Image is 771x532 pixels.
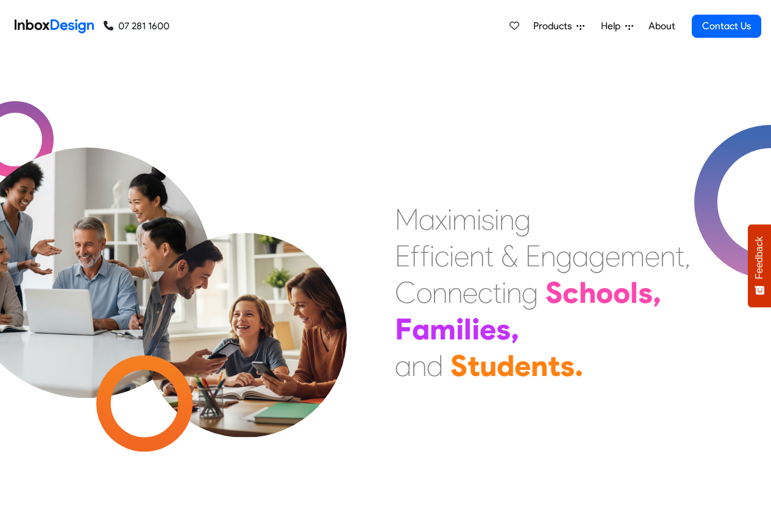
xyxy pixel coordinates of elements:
div: t [548,347,560,384]
div: i [494,201,499,238]
div: e [514,347,531,384]
div: m [430,311,456,347]
div: n [411,347,427,384]
div: E [395,238,410,274]
div: , [684,238,691,274]
div: a [412,311,430,347]
div: a [395,347,411,384]
div: n [499,201,514,238]
div: i [472,311,480,347]
div: s [481,201,494,238]
button: Feedback - Show survey [748,224,771,307]
div: i [502,274,506,311]
div: n [432,274,447,311]
div: o [613,274,630,311]
div: s [560,347,575,384]
div: u [480,347,497,384]
div: e [645,238,660,274]
div: , [653,274,661,311]
div: d [427,347,443,384]
a: Help [596,14,638,38]
div: i [477,201,481,238]
div: i [449,238,454,274]
div: m [452,201,477,238]
div: M [395,201,419,238]
div: f [420,238,430,274]
div: a [572,238,589,274]
div: o [416,274,432,311]
div: i [456,311,464,347]
div: n [660,238,675,274]
div: o [596,274,613,311]
div: i [430,238,435,274]
div: a [419,201,435,238]
div: t [485,238,494,274]
div: g [514,201,531,238]
a: 07 281 1600 [104,19,169,34]
div: g [589,238,605,274]
div: c [478,274,492,311]
div: l [464,311,472,347]
div: e [454,238,469,274]
div: l [630,274,638,311]
div: & [501,238,518,274]
span: Products [533,19,577,34]
div: S [450,347,467,384]
div: h [579,274,596,311]
div: c [435,238,449,274]
div: c [563,274,579,311]
div: e [463,274,478,311]
a: Products [528,14,589,38]
div: E [525,238,541,274]
div: . [575,347,583,384]
div: x [435,201,447,238]
div: f [410,238,420,274]
div: e [480,311,496,347]
div: d [497,347,514,384]
div: e [605,238,620,274]
div: S [545,274,563,311]
div: i [447,201,452,238]
div: g [556,238,572,274]
div: s [638,274,653,311]
div: n [506,274,522,311]
div: m [620,238,645,274]
div: F [395,311,412,347]
div: , [511,311,519,347]
div: n [541,238,556,274]
span: Help [601,19,625,34]
div: C [395,274,416,311]
div: g [522,274,538,311]
span: Feedback [754,236,765,279]
div: Maximising Efficient & Engagement, Connecting Schools, Families, and Students. [395,201,691,384]
a: About [645,14,678,38]
a: Contact Us [692,15,761,38]
div: n [447,274,463,311]
div: n [531,347,548,384]
div: t [675,238,684,274]
img: parents_with_child.png [117,182,372,438]
div: t [467,347,480,384]
div: n [469,238,485,274]
div: t [492,274,502,311]
div: s [496,311,511,347]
